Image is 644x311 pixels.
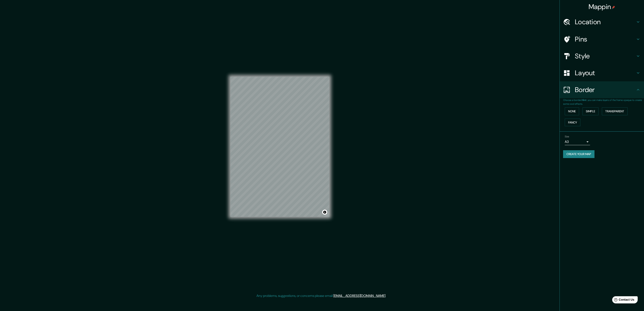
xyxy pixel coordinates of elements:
[560,31,644,48] div: Pins
[565,138,590,145] div: A3
[612,6,615,9] img: pin-icon.png
[560,48,644,64] div: Style
[575,86,636,94] h4: Border
[582,107,598,115] button: Simple
[387,293,388,298] div: .
[322,210,327,215] button: Toggle attribution
[602,107,628,115] button: Transparent
[575,69,636,77] h4: Layout
[563,150,594,158] button: Create your map
[575,35,636,43] h4: Pins
[565,135,569,138] label: Size
[256,293,386,298] p: Any problems, suggestions, or concerns please email .
[560,64,644,81] div: Layout
[589,3,615,11] h4: Mappin
[560,13,644,30] div: Location
[230,77,329,217] canvas: Map
[565,107,579,115] button: None
[563,98,644,106] p: Choose a border. : you can make layers of the frame opaque to create some cool effects.
[575,52,636,60] h4: Style
[560,81,644,98] div: Border
[582,98,586,102] b: Hint
[333,294,385,298] a: [EMAIL_ADDRESS][DOMAIN_NAME]
[565,119,580,126] button: Fancy
[575,18,636,26] h4: Location
[386,293,387,298] div: .
[606,295,639,306] iframe: Help widget launcher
